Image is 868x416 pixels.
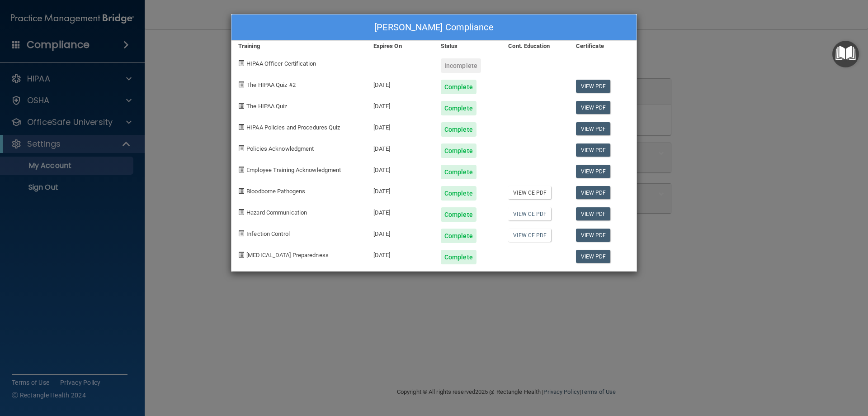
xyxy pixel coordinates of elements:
[246,60,316,67] span: HIPAA Officer Certification
[576,186,611,199] a: View PDF
[441,143,476,158] div: Complete
[441,122,476,137] div: Complete
[441,101,476,115] div: Complete
[712,352,857,388] iframe: Drift Widget Chat Controller
[231,14,637,41] div: [PERSON_NAME] Compliance
[367,179,434,201] div: [DATE]
[508,186,551,199] a: View CE PDF
[246,188,305,195] span: Bloodborne Pathogens
[508,229,551,242] a: View CE PDF
[367,243,434,264] div: [DATE]
[576,80,611,93] a: View PDF
[367,222,434,243] div: [DATE]
[501,41,569,52] div: Cont. Education
[576,229,611,242] a: View PDF
[441,207,476,222] div: Complete
[367,94,434,115] div: [DATE]
[367,201,434,222] div: [DATE]
[231,41,367,52] div: Training
[246,124,340,131] span: HIPAA Policies and Procedures Quiz
[441,165,476,179] div: Complete
[246,103,287,110] span: The HIPAA Quiz
[441,58,481,73] div: Incomplete
[246,81,296,88] span: The HIPAA Quiz #2
[576,122,611,135] a: View PDF
[508,207,551,220] a: View CE PDF
[569,41,637,52] div: Certificate
[441,250,476,264] div: Complete
[441,80,476,94] div: Complete
[367,41,434,52] div: Expires On
[576,143,611,157] a: View PDF
[441,186,476,201] div: Complete
[367,73,434,94] div: [DATE]
[367,115,434,137] div: [DATE]
[832,41,859,67] button: Open Resource Center
[246,145,314,152] span: Policies Acknowledgment
[576,250,611,263] a: View PDF
[246,167,341,173] span: Employee Training Acknowledgment
[434,41,501,52] div: Status
[576,101,611,114] a: View PDF
[246,252,329,258] span: [MEDICAL_DATA] Preparedness
[441,229,476,243] div: Complete
[246,209,307,216] span: Hazard Communication
[576,207,611,220] a: View PDF
[367,158,434,179] div: [DATE]
[246,230,290,237] span: Infection Control
[576,165,611,178] a: View PDF
[367,137,434,158] div: [DATE]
